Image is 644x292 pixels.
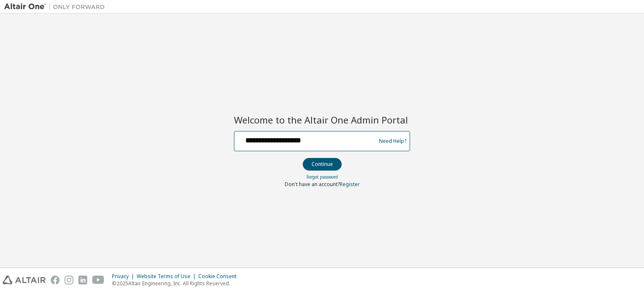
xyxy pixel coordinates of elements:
[306,174,338,180] a: Forgot password
[137,273,198,280] div: Website Terms of Use
[92,276,104,284] img: youtube.svg
[340,181,360,188] a: Register
[78,276,87,284] img: linkedin.svg
[303,158,342,171] button: Continue
[285,181,340,188] span: Don't have an account?
[3,276,46,284] img: altair_logo.svg
[234,114,410,126] h2: Welcome to the Altair One Admin Portal
[112,273,137,280] div: Privacy
[112,280,241,287] p: © 2025 Altair Engineering, Inc. All Rights Reserved.
[198,273,241,280] div: Cookie Consent
[65,276,73,284] img: instagram.svg
[51,276,60,284] img: facebook.svg
[4,3,109,11] img: Altair One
